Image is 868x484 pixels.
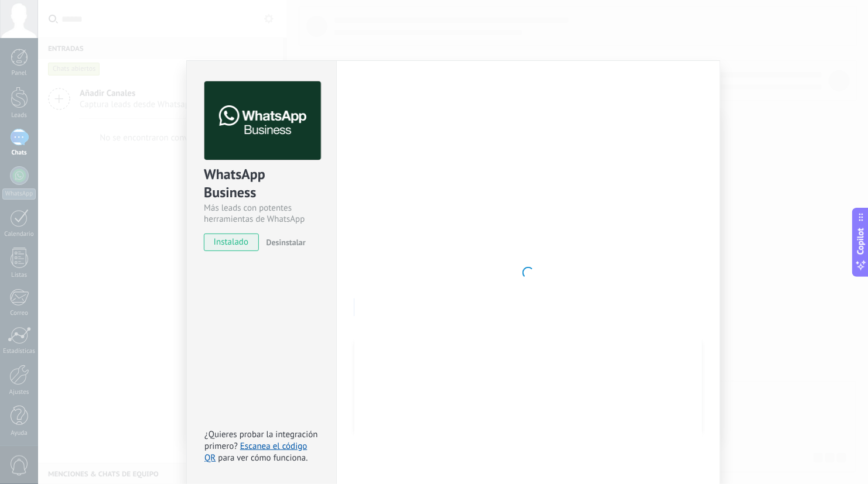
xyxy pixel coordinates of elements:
button: Desinstalar [262,234,306,251]
span: para ver cómo funciona. [218,452,307,464]
span: ¿Quieres probar la integración primero? [204,429,318,452]
span: Copilot [855,228,867,255]
span: instalado [204,234,258,251]
div: Más leads con potentes herramientas de WhatsApp [204,202,319,225]
span: Desinstalar [266,237,306,248]
div: WhatsApp Business [204,165,319,202]
a: Escanea el código QR [204,441,307,464]
img: logo_main.png [204,81,321,160]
